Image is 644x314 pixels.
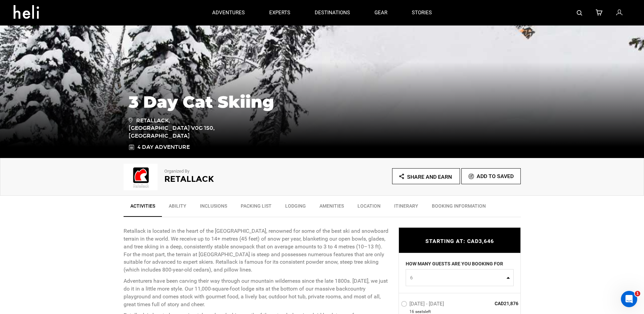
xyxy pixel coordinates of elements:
button: 6 [406,269,514,286]
span: 6 [410,274,505,281]
span: Add To Saved [477,173,514,179]
img: search-bar-icon.svg [577,10,582,16]
img: ef23dc4a46530461e2a918fa65ea7af0.png [124,163,158,191]
a: Amenities [313,199,351,216]
span: 4 Day Adventure [137,143,190,151]
p: Retallack is located in the heart of the [GEOGRAPHIC_DATA], renowned for some of the best ski and... [124,227,388,274]
span: Retallack, [GEOGRAPHIC_DATA] V0G 1S0, [GEOGRAPHIC_DATA] [129,116,225,140]
span: CAD21,876 [470,300,519,307]
h1: 3 Day Cat Skiing [129,93,516,111]
label: [DATE] - [DATE] [401,301,446,309]
p: adventures [212,9,245,16]
a: Lodging [278,199,313,216]
p: Adventurers have been carving their way through our mountain wilderness since the late 1800s. [DA... [124,277,388,308]
span: Share and Earn [407,174,452,180]
span: 1 [635,291,640,296]
p: experts [269,9,290,16]
a: Activities [124,199,162,217]
p: Organized By [164,168,303,175]
iframe: Intercom live chat [621,291,637,307]
a: Inclusions [193,199,234,216]
p: destinations [315,9,350,16]
a: Itinerary [387,199,425,216]
a: Ability [162,199,193,216]
span: STARTING AT: CAD3,646 [425,238,494,244]
h2: Retallack [164,175,303,184]
a: Location [351,199,387,216]
label: HOW MANY GUESTS ARE YOU BOOKING FOR [406,260,503,269]
a: Packing List [234,199,278,216]
a: BOOKING INFORMATION [425,199,493,216]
